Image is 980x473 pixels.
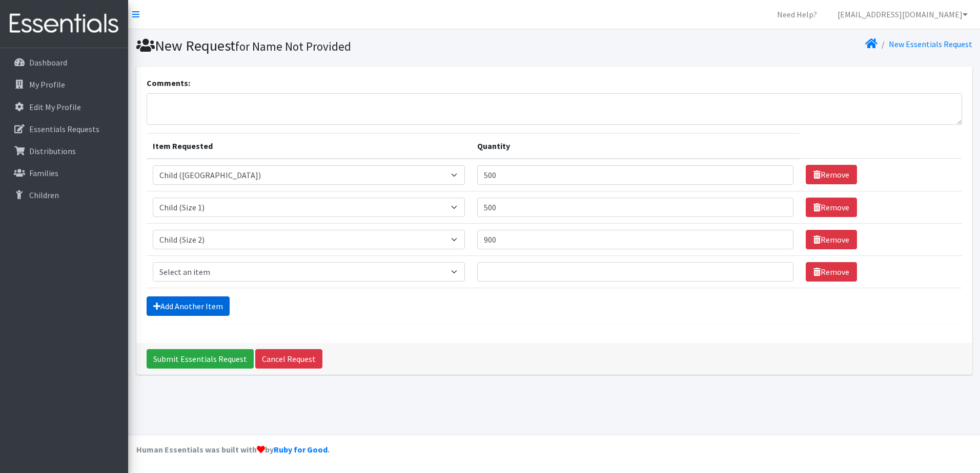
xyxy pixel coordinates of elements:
[4,52,124,73] a: Dashboard
[147,296,230,316] a: Add Another Item
[29,168,58,178] p: Families
[4,7,124,41] img: HumanEssentials
[829,4,976,25] a: [EMAIL_ADDRESS][DOMAIN_NAME]
[4,74,124,95] a: My Profile
[147,349,254,369] input: Submit Essentials Request
[274,444,328,455] a: Ruby for Good
[147,77,190,89] label: Comments:
[29,124,99,134] p: Essentials Requests
[29,146,76,156] p: Distributions
[29,190,59,200] p: Children
[471,133,800,159] th: Quantity
[4,97,124,117] a: Edit My Profile
[147,133,471,159] th: Item Requested
[29,57,67,68] p: Dashboard
[806,165,857,184] a: Remove
[806,230,857,249] a: Remove
[889,39,972,49] a: New Essentials Request
[29,102,81,112] p: Edit My Profile
[769,4,825,25] a: Need Help?
[136,37,550,55] h1: New Request
[255,349,322,369] a: Cancel Request
[136,444,330,455] strong: Human Essentials was built with by .
[4,119,124,139] a: Essentials Requests
[806,198,857,217] a: Remove
[4,163,124,183] a: Families
[4,141,124,161] a: Distributions
[4,185,124,205] a: Children
[235,39,351,54] small: for Name Not Provided
[806,262,857,282] a: Remove
[29,79,65,90] p: My Profile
